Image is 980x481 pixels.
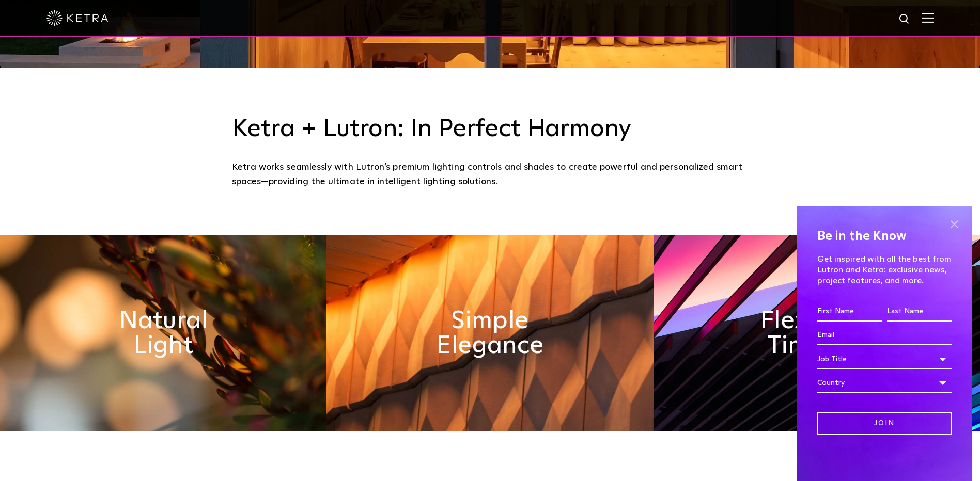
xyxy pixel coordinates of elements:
input: Join [817,412,952,435]
input: Last Name [887,302,952,322]
h3: Ketra + Lutron: In Perfect Harmony [232,115,749,145]
img: flexible_timeless_ketra [654,235,980,431]
input: Email [817,326,952,345]
input: First Name [817,302,882,322]
h2: Natural Light [86,309,241,358]
div: Job Title [817,349,952,369]
h4: Be in the Know [817,227,952,246]
img: ketra-logo-2019-white [46,10,108,26]
img: Hamburger%20Nav.svg [922,13,934,23]
img: simple_elegance [326,235,653,431]
h2: Flexible & Timeless [739,309,894,358]
div: Country [817,373,952,393]
p: Get inspired with all the best from Lutron and Ketra: exclusive news, project features, and more. [817,254,952,286]
img: search icon [898,13,911,26]
h2: Simple Elegance [412,309,567,358]
div: Ketra works seamlessly with Lutron’s premium lighting controls and shades to create powerful and ... [232,160,749,189]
